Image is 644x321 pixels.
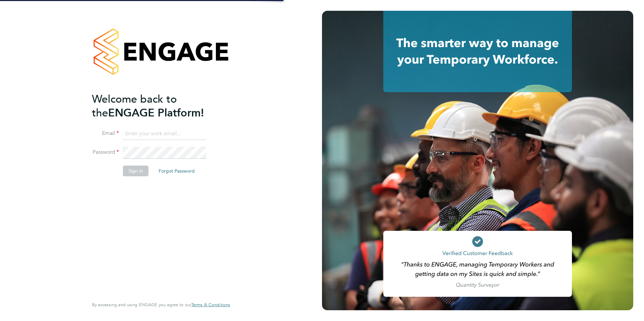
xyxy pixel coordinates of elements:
span: Terms & Conditions [191,302,230,308]
button: Forgot Password [153,166,200,176]
span: Welcome back to the [92,93,177,119]
input: Enter your work email... [123,128,206,140]
label: Password [92,149,119,156]
button: Sign In [123,166,149,176]
span: By accessing and using ENGAGE you agree to our [92,302,230,308]
h2: ENGAGE Platform! [92,92,223,120]
label: Email [92,130,119,137]
a: Terms & Conditions [191,302,230,308]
